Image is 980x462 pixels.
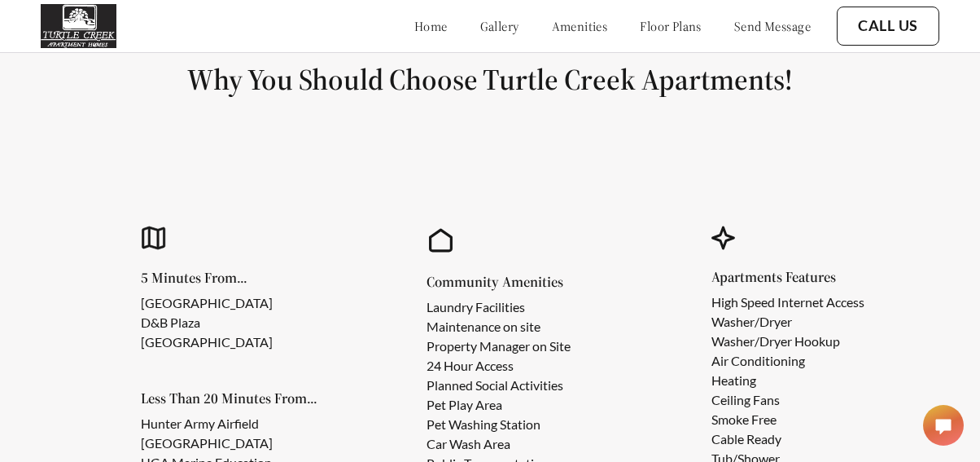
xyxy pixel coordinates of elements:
li: Planned Social Activities [427,376,571,395]
li: Washer/Dryer [711,312,869,332]
h5: 5 Minutes From... [141,271,299,285]
li: Pet Washing Station [427,415,571,434]
li: 24 Hour Access [427,356,571,376]
a: home [414,18,448,34]
li: High Speed Internet Access [711,293,869,312]
h5: Less Than 20 Minutes From... [141,391,325,406]
li: Cable Ready [711,429,869,449]
li: Maintenance on site [427,317,571,337]
li: Car Wash Area [427,434,571,454]
h1: Why You Should Choose Turtle Creek Apartments! [39,61,941,98]
li: [GEOGRAPHIC_DATA] [141,332,273,352]
li: Laundry Facilities [427,297,571,317]
li: Air Conditioning [711,351,869,371]
li: Property Manager on Site [427,337,571,356]
a: gallery [480,18,519,34]
a: Call Us [858,17,918,35]
h5: Apartments Features [711,270,895,284]
li: [GEOGRAPHIC_DATA] [141,293,273,313]
li: Pet Play Area [427,395,571,415]
li: Ceiling Fans [711,390,869,410]
li: Smoke Free [711,410,869,429]
a: floor plans [640,18,702,34]
li: [GEOGRAPHIC_DATA] [141,433,299,453]
a: amenities [552,18,608,34]
li: Heating [711,371,869,390]
li: Hunter Army Airfield [141,414,299,433]
a: send message [734,18,811,34]
li: Washer/Dryer Hookup [711,332,869,351]
img: turtle_creek_logo.png [41,4,116,48]
h5: Community Amenities [427,275,597,289]
li: D&B Plaza [141,313,273,332]
button: Call Us [837,7,939,46]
